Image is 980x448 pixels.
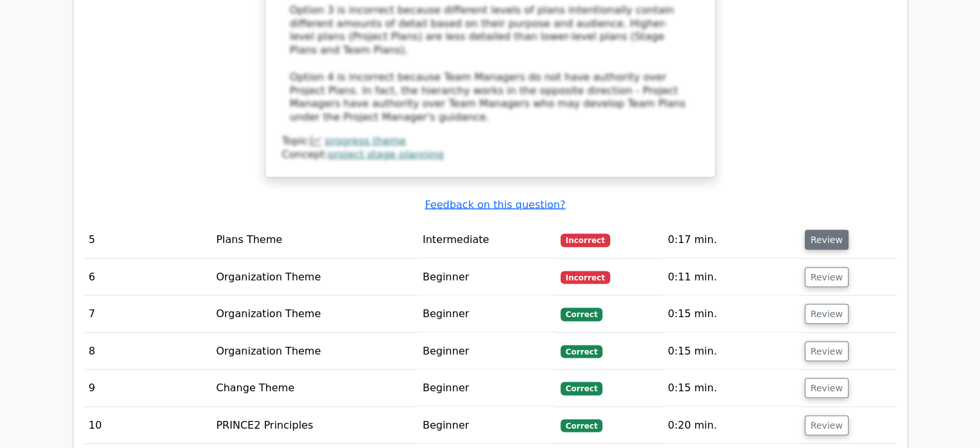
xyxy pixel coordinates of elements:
[211,407,417,443] td: PRINCE2 Principles
[662,369,799,406] td: 0:15 min.
[561,271,610,284] span: Incorrect
[84,333,211,369] td: 8
[418,295,555,332] td: Beginner
[425,198,565,210] a: Feedback on this question?
[325,134,406,146] a: progress theme
[418,221,555,258] td: Intermediate
[84,295,211,332] td: 7
[662,258,799,295] td: 0:11 min.
[561,307,602,320] span: Correct
[328,148,444,160] a: project stage planning
[282,148,698,161] div: Concept:
[805,229,849,249] button: Review
[662,333,799,369] td: 0:15 min.
[805,267,849,287] button: Review
[84,407,211,443] td: 10
[211,369,417,406] td: Change Theme
[561,233,610,246] span: Incorrect
[418,407,555,443] td: Beginner
[561,382,602,394] span: Correct
[84,369,211,406] td: 9
[662,295,799,332] td: 0:15 min.
[418,369,555,406] td: Beginner
[418,258,555,295] td: Beginner
[805,341,849,361] button: Review
[282,134,698,148] div: Topic:
[561,345,602,358] span: Correct
[561,419,602,432] span: Correct
[805,378,849,398] button: Review
[211,333,417,369] td: Organization Theme
[84,258,211,295] td: 6
[211,258,417,295] td: Organization Theme
[418,333,555,369] td: Beginner
[662,407,799,443] td: 0:20 min.
[84,221,211,258] td: 5
[211,295,417,332] td: Organization Theme
[805,304,849,324] button: Review
[211,221,417,258] td: Plans Theme
[662,221,799,258] td: 0:17 min.
[805,415,849,435] button: Review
